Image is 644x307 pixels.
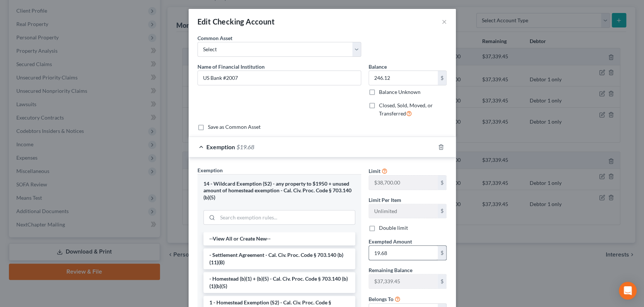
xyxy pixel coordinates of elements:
div: Edit Checking Account [197,16,275,27]
label: Common Asset [197,34,232,42]
div: $ [438,274,447,288]
input: 0.00 [369,71,438,85]
span: Exemption [197,167,223,173]
input: -- [369,274,438,288]
div: 14 - Wildcard Exemption (S2) - any property to $1950 + unused amount of homestead exemption - Cal... [203,180,355,201]
div: $ [438,204,447,218]
li: - Settlement Agreement - Cal. Civ. Proc. Code § 703.140 (b)(11)(B) [203,248,355,269]
label: Balance [369,63,387,71]
div: Open Intercom Messenger [619,282,637,300]
input: Search exemption rules... [218,210,355,225]
span: Exempted Amount [369,238,412,245]
span: Exemption [206,143,235,150]
div: $ [438,176,447,190]
div: $ [438,71,447,85]
button: × [442,17,447,26]
label: Remaining Balance [369,266,412,274]
input: Enter name... [198,71,361,85]
span: Belongs To [369,296,393,302]
label: Limit Per Item [369,196,401,204]
label: Balance Unknown [379,88,421,96]
span: Closed, Sold, Moved, or Transferred [379,102,433,117]
input: -- [369,176,438,190]
span: Name of Financial Institution [197,63,265,70]
label: Save as Common Asset [208,123,261,131]
span: $19.68 [236,143,254,150]
span: Limit [369,168,380,174]
input: 0.00 [369,246,438,260]
li: - Homestead (b)(1) + (b)(5) - Cal. Civ. Proc. Code § 703.140 (b)(1)(b)(5) [203,272,355,293]
input: -- [369,204,438,218]
div: $ [438,246,447,260]
label: Double limit [379,224,408,232]
li: --View All or Create New-- [203,232,355,245]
